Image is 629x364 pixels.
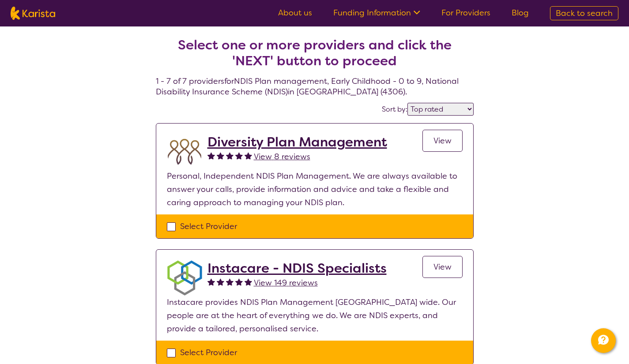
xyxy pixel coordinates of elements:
[245,152,252,159] img: fullstar
[207,278,215,285] img: fullstar
[441,8,490,18] a: For Providers
[254,276,318,289] a: View 149 reviews
[235,152,243,159] img: fullstar
[217,278,224,285] img: fullstar
[167,260,202,296] img: obkhna0zu27zdd4ubuus.png
[591,328,616,353] button: Channel Menu
[156,16,474,97] h4: 1 - 7 of 7 providers for NDIS Plan management , Early Childhood - 0 to 9 , National Disability In...
[278,8,312,18] a: About us
[254,150,310,163] a: View 8 reviews
[433,135,452,146] span: View
[433,262,452,272] span: View
[207,260,387,276] a: Instacare - NDIS Specialists
[217,152,224,159] img: fullstar
[226,278,234,285] img: fullstar
[167,134,202,169] img: duqvjtfkvnzb31ymex15.png
[422,256,463,278] a: View
[333,8,420,18] a: Funding Information
[167,296,463,335] p: Instacare provides NDIS Plan Management [GEOGRAPHIC_DATA] wide. Our people are at the heart of ev...
[207,152,215,159] img: fullstar
[245,278,252,285] img: fullstar
[167,169,463,209] p: Personal, Independent NDIS Plan Management. We are always available to answer your calls, provide...
[422,130,463,152] a: View
[254,151,310,162] span: View 8 reviews
[207,134,387,150] a: Diversity Plan Management
[254,278,318,288] span: View 149 reviews
[226,152,234,159] img: fullstar
[382,105,407,114] label: Sort by:
[235,278,243,285] img: fullstar
[11,7,55,20] img: Karista logo
[166,37,463,69] h2: Select one or more providers and click the 'NEXT' button to proceed
[512,8,529,18] a: Blog
[556,8,613,19] span: Back to search
[550,6,618,20] a: Back to search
